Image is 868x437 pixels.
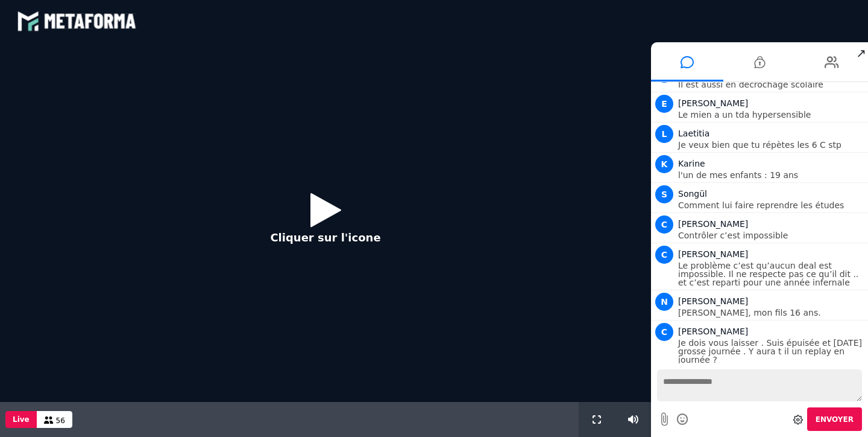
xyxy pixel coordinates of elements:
[655,185,673,203] span: S
[678,159,705,168] span: Karine
[258,183,392,261] button: Cliquer sur l'icone
[678,308,865,317] p: [PERSON_NAME], mon fils 16 ans.
[807,407,862,431] button: Envoyer
[655,215,673,234] span: C
[678,261,865,287] p: Le problème c’est qu’aucun deal est impossible. Il ne respecte pas ce qu’il dit .. et c’est repar...
[854,42,868,64] span: ↗
[678,141,865,149] p: Je veux bien que tu répètes les 6 C stp
[678,171,865,179] p: l'un de mes enfants : 19 ans
[56,416,65,425] span: 56
[655,246,673,264] span: C
[678,327,748,336] span: [PERSON_NAME]
[678,80,865,89] p: Il est aussi en décrochage scolaire
[678,339,865,364] p: Je dois vous laisser . Suis épuisée et [DATE] grosse journée . Y aura t il un replay en journée ?
[655,125,673,143] span: L
[655,293,673,311] span: N
[678,110,865,119] p: Le mien a un tda hypersensible
[678,201,865,209] p: Comment lui faire reprendre les études
[816,415,854,424] span: Envoyer
[678,296,748,306] span: [PERSON_NAME]
[678,219,748,229] span: [PERSON_NAME]
[5,411,37,428] button: Live
[678,129,709,138] span: Laetitia
[678,231,865,240] p: Contrôler c’est impossible
[678,98,748,108] span: [PERSON_NAME]
[678,249,748,259] span: [PERSON_NAME]
[655,155,673,173] span: K
[270,229,380,246] p: Cliquer sur l'icone
[655,323,673,341] span: C
[655,95,673,113] span: E
[678,189,707,199] span: Songül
